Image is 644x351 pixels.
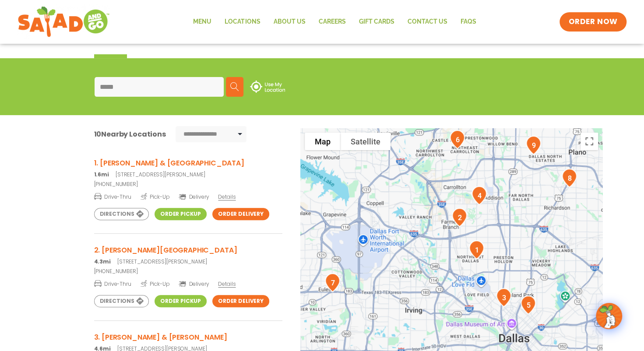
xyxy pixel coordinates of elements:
a: Drive-Thru Pick-Up Delivery Details [94,277,282,288]
a: 1. [PERSON_NAME] & [GEOGRAPHIC_DATA] 1.6mi[STREET_ADDRESS][PERSON_NAME] [94,158,282,179]
span: Details [218,280,236,288]
img: wpChatIcon [597,304,621,328]
div: 3 [493,284,515,310]
div: 2 [448,204,471,230]
span: Delivery [179,193,209,201]
span: Details [218,193,236,200]
div: 9 [522,132,545,158]
a: [PHONE_NUMBER] [94,180,282,188]
a: Directions [94,208,149,220]
p: [STREET_ADDRESS][PERSON_NAME] [94,171,282,179]
img: use-location.svg [250,81,285,93]
span: ORDER NOW [568,17,617,27]
img: new-SAG-logo-768×292 [18,4,110,39]
div: 1 [465,237,488,263]
a: Menu [187,12,218,32]
span: 10 [94,129,102,139]
nav: Menu [187,12,482,32]
div: 5 [517,292,539,318]
strong: 1.6mi [94,171,109,178]
button: Show street map [305,133,341,150]
div: 8 [558,165,581,191]
a: Directions [94,295,149,307]
a: Careers [312,12,352,32]
a: Order Delivery [212,295,269,307]
a: Order Pickup [155,208,207,220]
p: [STREET_ADDRESS][PERSON_NAME] [94,258,282,266]
span: Delivery [179,280,209,288]
span: Pick-Up [141,192,170,201]
h3: 3. [PERSON_NAME] & [PERSON_NAME] [94,332,282,343]
strong: 4.3mi [94,258,111,265]
h3: 2. [PERSON_NAME][GEOGRAPHIC_DATA] [94,245,282,256]
a: Locations [218,12,267,32]
a: ORDER NOW [560,12,626,32]
a: GIFT CARDS [352,12,401,32]
div: 7 [321,270,344,295]
div: 4 [468,183,490,208]
a: About Us [267,12,312,32]
a: 2. [PERSON_NAME][GEOGRAPHIC_DATA] 4.3mi[STREET_ADDRESS][PERSON_NAME] [94,245,282,266]
a: [PHONE_NUMBER] [94,267,282,275]
span: Pick-Up [141,279,170,288]
a: Contact Us [401,12,454,32]
a: Order Delivery [212,208,269,220]
div: 6 [446,126,468,152]
a: Order Pickup [155,295,207,307]
button: Toggle fullscreen view [581,133,598,150]
div: Nearby Locations [94,129,166,140]
img: search.svg [230,82,239,91]
span: Drive-Thru [94,279,131,288]
button: Show satellite imagery [341,133,391,150]
a: FAQs [454,12,482,32]
h3: 1. [PERSON_NAME] & [GEOGRAPHIC_DATA] [94,158,282,168]
span: Drive-Thru [94,192,131,201]
a: Drive-Thru Pick-Up Delivery Details [94,190,282,201]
